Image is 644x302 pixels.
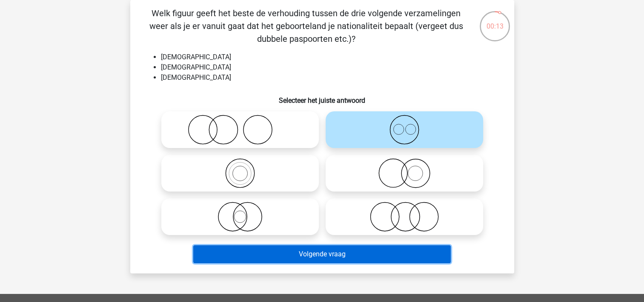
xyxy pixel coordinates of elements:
p: Welk figuur geeft het beste de verhouding tussen de drie volgende verzamelingen weer als je er va... [144,7,469,45]
h6: Selecteer het juiste antwoord [144,90,501,105]
button: Volgende vraag [193,245,451,263]
li: [DEMOGRAPHIC_DATA] [161,52,501,62]
li: [DEMOGRAPHIC_DATA] [161,73,501,83]
li: [DEMOGRAPHIC_DATA] [161,62,501,73]
div: 00:13 [479,10,511,32]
